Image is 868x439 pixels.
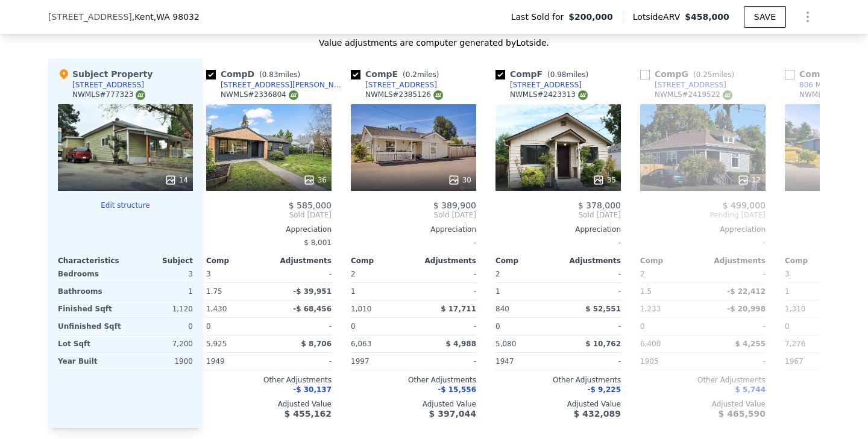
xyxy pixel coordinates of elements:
div: - [495,234,621,251]
div: 14 [165,174,188,186]
div: Other Adjustments [495,375,621,385]
div: Subject [125,256,193,266]
button: Edit structure [58,201,193,210]
div: 1,120 [128,300,193,317]
span: 0.98 [550,70,567,79]
span: $ 378,000 [578,201,621,210]
span: , Kent [132,11,200,23]
span: $200,000 [568,11,613,23]
div: 806 Marion Pl [799,80,849,90]
div: NWMLS # 2423313 [510,90,588,100]
img: NWMLS Logo [289,90,298,100]
div: - [705,353,766,370]
span: ( miles) [542,70,593,79]
span: -$ 22,412 [727,287,766,296]
span: 5,080 [495,340,516,348]
span: ( miles) [254,70,305,79]
div: - [416,318,476,335]
span: ( miles) [398,70,444,79]
div: - [416,266,476,282]
span: $ 397,044 [429,409,476,419]
div: [STREET_ADDRESS] [510,80,582,90]
div: [STREET_ADDRESS] [365,80,437,90]
div: NWMLS # 2385126 [365,90,443,100]
span: 1,010 [351,305,371,313]
div: 30 [448,174,471,186]
div: Subject Property [58,68,153,80]
span: $ 10,762 [585,340,621,348]
div: Appreciation [351,225,476,234]
a: [STREET_ADDRESS][PERSON_NAME] [206,80,346,90]
div: 1900 [128,353,193,370]
span: $ 52,551 [585,305,621,313]
div: 3 [128,266,193,282]
span: Sold [DATE] [351,210,476,220]
span: $ 389,900 [433,201,476,210]
div: [STREET_ADDRESS] [655,80,726,90]
div: Adjustments [414,256,476,266]
div: 1967 [785,353,845,370]
img: NWMLS Logo [578,90,588,100]
span: Lotside ARV [633,11,685,23]
div: 1 [495,283,556,300]
div: [STREET_ADDRESS] [72,80,144,90]
div: Adjusted Value [495,399,621,409]
div: Finished Sqft [58,300,123,317]
div: 1905 [640,353,700,370]
span: 0 [351,322,356,331]
span: -$ 15,556 [438,385,476,394]
span: 1,430 [206,305,227,313]
span: $ 499,000 [723,201,766,210]
span: , WA 98032 [154,12,200,22]
div: - [561,318,621,335]
div: - [705,266,766,282]
span: $ 4,988 [446,340,476,348]
span: 840 [495,305,509,313]
span: ( miles) [688,70,739,79]
div: Characteristics [58,256,125,266]
span: $ 4,255 [735,340,766,348]
div: - [561,353,621,370]
div: Comp [495,256,558,266]
span: -$ 20,998 [727,305,766,313]
span: $ 8,706 [301,340,332,348]
div: - [416,353,476,370]
span: $ 465,590 [719,409,766,419]
div: Adjusted Value [640,399,766,409]
div: Other Adjustments [351,375,476,385]
img: NWMLS Logo [723,90,732,100]
div: Lot Sqft [58,335,123,352]
a: [STREET_ADDRESS] [351,80,437,90]
div: 1949 [206,353,266,370]
div: Comp E [351,68,444,80]
span: $ 17,711 [441,305,476,313]
span: 1,310 [785,305,805,313]
div: Other Adjustments [206,375,332,385]
div: 1 [128,283,193,300]
div: 7,200 [128,335,193,352]
div: - [705,318,766,335]
span: -$ 30,137 [293,385,332,394]
div: Adjusted Value [206,399,332,409]
div: - [561,266,621,282]
span: 0.2 [406,70,417,79]
div: Comp [640,256,703,266]
span: $458,000 [685,12,729,22]
div: 1997 [351,353,411,370]
div: 1.75 [206,283,266,300]
div: Value adjustments are computer generated by Lotside . [48,37,820,49]
div: Appreciation [206,225,332,234]
div: Comp G [640,68,739,80]
span: $ 8,001 [304,238,332,247]
div: Adjustments [703,256,766,266]
div: 1.5 [640,283,700,300]
div: Comp [351,256,414,266]
div: Comp [206,256,269,266]
div: 1947 [495,353,556,370]
div: - [640,234,766,251]
span: 2 [351,270,356,278]
div: NWMLS # 2419522 [655,90,732,100]
span: $ 5,744 [735,385,766,394]
div: Year Built [58,353,123,370]
span: -$ 9,225 [588,385,621,394]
